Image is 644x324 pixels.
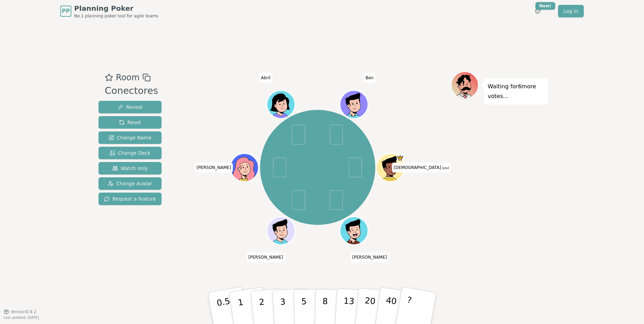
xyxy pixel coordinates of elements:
span: Reveal [118,104,142,111]
span: Last updated: [DATE] [3,316,39,319]
button: Change Name [99,131,162,144]
span: PP [62,7,70,15]
button: Change Deck [99,147,162,159]
a: PPPlanning PokerNo.1 planning poker tool for agile teams [60,3,158,19]
span: Planning Poker [74,3,158,13]
button: Add as favourite [105,71,113,84]
button: Reset [99,116,162,129]
span: Change Avatar [108,180,152,187]
div: Conectores [105,84,158,98]
button: Watch only [99,162,162,175]
span: Version 0.9.2 [10,309,37,315]
span: Jesus is the host [397,154,404,161]
span: Click to change your name [364,73,375,82]
span: Click to change your name [351,252,389,262]
span: Room [116,71,140,84]
span: Click to change your name [392,163,451,172]
span: Reset [119,119,141,126]
span: (you) [441,167,449,170]
button: New! [532,5,544,17]
div: New! [535,2,555,10]
span: Request a feature [104,195,156,202]
button: Reveal [99,101,162,113]
span: Change Deck [110,149,150,156]
span: Click to change your name [195,163,233,172]
a: Log in [558,5,584,17]
span: Change Name [109,134,151,141]
button: Change Avatar [99,177,162,190]
span: No.1 planning poker tool for agile teams [74,13,158,19]
span: Click to change your name [247,252,285,262]
button: Version0.9.2 [3,309,37,315]
span: Watch only [112,165,148,172]
p: Waiting for 6 more votes... [488,82,545,101]
span: Click to change your name [259,73,272,82]
button: Click to change your avatar [377,154,404,181]
button: Request a feature [99,193,162,205]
